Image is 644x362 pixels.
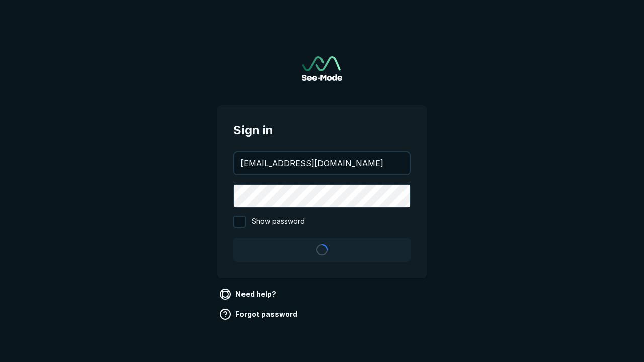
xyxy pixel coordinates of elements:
a: Need help? [217,286,280,302]
span: Sign in [233,121,411,139]
a: Go to sign in [302,56,342,81]
img: See-Mode Logo [302,56,342,81]
input: your@email.com [234,152,410,174]
a: Forgot password [217,306,301,322]
span: Show password [252,216,305,228]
